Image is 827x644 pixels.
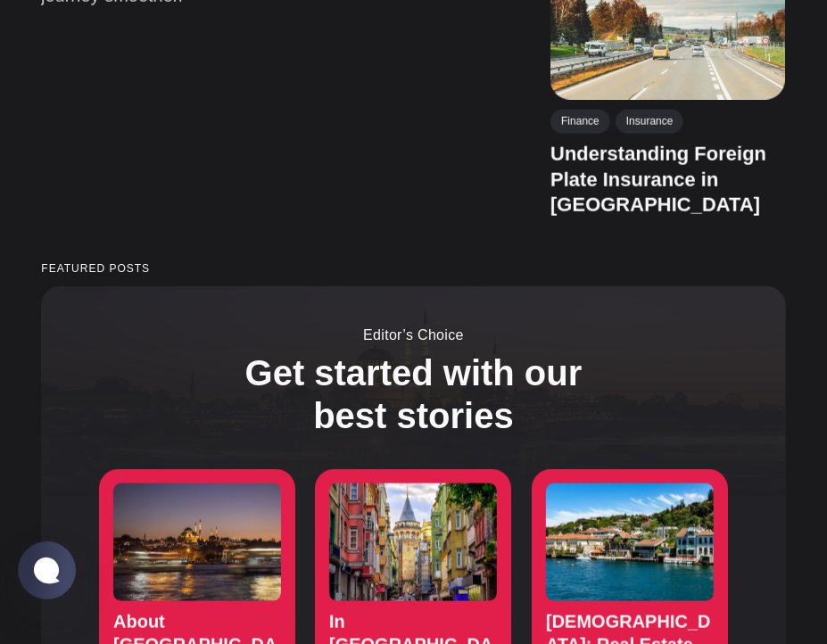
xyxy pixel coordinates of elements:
a: Insurance [616,110,684,133]
h2: Get started with our best stories [227,351,601,437]
a: Understanding Foreign Plate Insurance in [GEOGRAPHIC_DATA] [550,143,766,216]
a: Finance [550,110,610,133]
small: Featured posts [41,263,785,275]
small: Editor’s Choice [99,325,728,346]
